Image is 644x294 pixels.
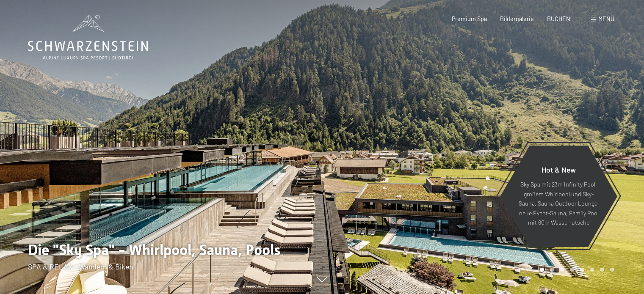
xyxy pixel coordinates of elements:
div: Carousel Page 3 [560,268,564,272]
div: Carousel Pagination [537,268,614,272]
span: Menü [598,15,614,22]
div: Carousel Page 5 [580,268,584,272]
a: Bildergalerie [500,15,534,22]
div: Carousel Page 4 [570,268,574,272]
div: Carousel Page 2 [550,268,554,272]
div: Carousel Page 1 (Current Slide) [540,268,544,272]
p: Sky Spa mit 23m Infinity Pool, großem Whirlpool und Sky-Sauna, Sauna Outdoor Lounge, neue Event-S... [518,180,599,228]
div: Carousel Page 7 [600,268,604,272]
span: Hot & New [542,165,576,174]
div: Carousel Page 8 [610,268,614,272]
a: Premium Spa [452,15,487,22]
div: Carousel Page 6 [590,268,594,272]
a: BUCHEN [547,15,570,22]
a: Hot & New Sky Spa mit 23m Infinity Pool, großem Whirlpool und Sky-Sauna, Sauna Outdoor Lounge, ne... [500,145,618,247]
